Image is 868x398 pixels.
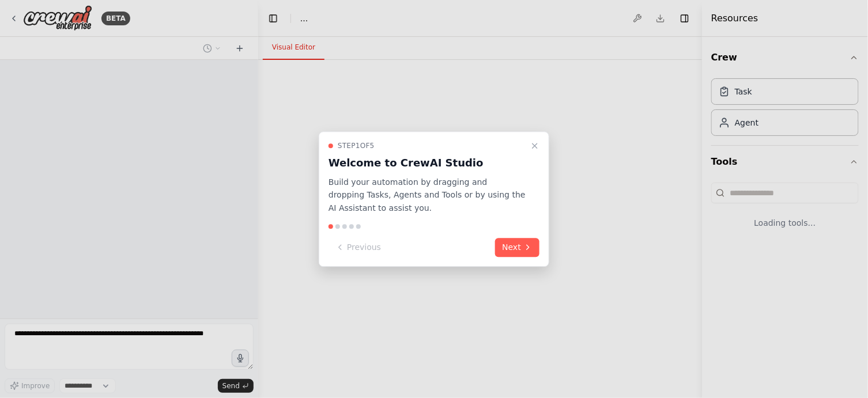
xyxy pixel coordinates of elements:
span: Step 1 of 5 [338,141,375,150]
button: Close walkthrough [528,139,542,153]
button: Hide left sidebar [265,10,281,26]
button: Previous [329,238,388,257]
p: Build your automation by dragging and dropping Tasks, Agents and Tools or by using the AI Assista... [329,176,526,215]
h3: Welcome to CrewAI Studio [329,155,526,171]
button: Next [495,238,539,257]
